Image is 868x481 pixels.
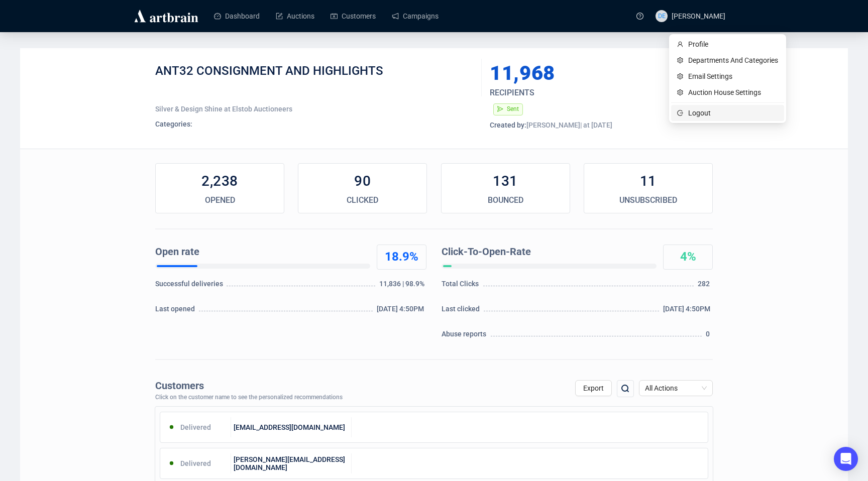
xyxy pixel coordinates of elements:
a: Campaigns [392,3,439,29]
div: Delivered [160,453,231,473]
div: Abuse reports [442,329,489,344]
div: 2,238 [156,171,284,191]
div: Last opened [155,304,197,319]
span: Email Settings [688,71,778,82]
div: 90 [298,171,426,191]
div: 11,968 [490,63,666,83]
div: 11 [584,171,712,191]
span: [PERSON_NAME] [672,12,725,20]
div: 18.9% [377,249,426,265]
div: Total Clicks [442,279,482,294]
span: send [497,106,503,112]
div: 11,836 | 98.9% [379,279,426,294]
div: UNSUBSCRIBED [584,194,712,206]
div: 4% [664,249,712,265]
div: [DATE] 4:50PM [377,304,426,319]
div: Customers [155,380,343,392]
div: 282 [698,279,713,294]
span: Export [583,384,604,392]
a: Dashboard [214,3,260,29]
span: Logout [688,107,778,118]
span: Sent [507,105,519,112]
span: Departments And Categories [688,55,778,66]
div: [PERSON_NAME][EMAIL_ADDRESS][DOMAIN_NAME] [231,453,352,473]
div: Open Intercom Messenger [834,447,858,471]
div: Click-To-Open-Rate [442,245,653,260]
span: Auction House Settings [688,87,778,98]
div: Last clicked [442,304,482,319]
a: Customers [331,3,376,29]
div: OPENED [156,194,284,206]
div: ANT32 CONSIGNMENT AND HIGHLIGHTS [155,63,474,93]
span: setting [677,73,684,79]
span: DE [658,11,665,21]
span: setting [677,57,684,63]
div: 131 [442,171,570,191]
a: Auctions [276,3,314,29]
img: logo [133,8,200,24]
span: setting [677,89,684,95]
span: logout [677,110,684,116]
div: Delivered [160,417,231,437]
div: Successful deliveries [155,279,225,294]
span: Categories: [155,120,192,128]
div: BOUNCED [442,194,570,206]
span: Profile [688,39,778,50]
div: [PERSON_NAME] | at [DATE] [490,120,713,130]
span: Created by: [490,121,526,129]
div: CLICKED [298,194,426,206]
div: Click on the customer name to see the personalized recommendations [155,394,343,401]
span: question-circle [636,13,643,20]
div: Open rate [155,245,366,260]
div: [EMAIL_ADDRESS][DOMAIN_NAME] [231,417,352,437]
div: 0 [706,329,713,344]
div: Silver & Design Shine at Elstob Auctioneers [155,104,474,114]
img: search.png [619,383,631,395]
span: user [677,41,684,47]
div: RECIPIENTS [490,87,675,99]
button: Export [575,380,612,396]
div: [DATE] 4:50PM [663,304,713,319]
span: All Actions [645,381,707,396]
